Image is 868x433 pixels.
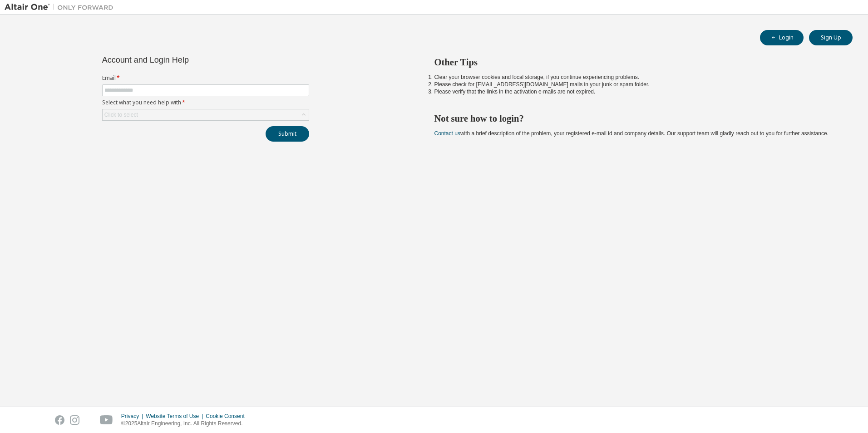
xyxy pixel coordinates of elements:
div: Click to select [104,111,138,118]
h2: Other Tips [434,56,837,68]
button: Login [760,30,804,45]
li: Please verify that the links in the activation e-mails are not expired. [434,88,837,95]
div: Cookie Consent [206,413,250,420]
div: Website Terms of Use [146,413,206,420]
img: Altair One [5,3,118,12]
button: Sign Up [809,30,853,45]
div: Account and Login Help [102,56,268,64]
label: Select what you need help with [102,99,309,106]
img: instagram.svg [70,415,79,425]
span: with a brief description of the problem, your registered e-mail id and company details. Our suppo... [434,130,829,137]
li: Clear your browser cookies and local storage, if you continue experiencing problems. [434,74,837,81]
li: Please check for [EMAIL_ADDRESS][DOMAIN_NAME] mails in your junk or spam folder. [434,81,837,88]
label: Email [102,74,309,82]
div: Privacy [121,413,146,420]
h2: Not sure how to login? [434,113,837,124]
div: Click to select [103,109,309,120]
img: youtube.svg [100,415,113,425]
button: Submit [266,126,309,142]
a: Contact us [434,130,460,137]
img: facebook.svg [55,415,64,425]
p: © 2025 Altair Engineering, Inc. All Rights Reserved. [121,420,250,428]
